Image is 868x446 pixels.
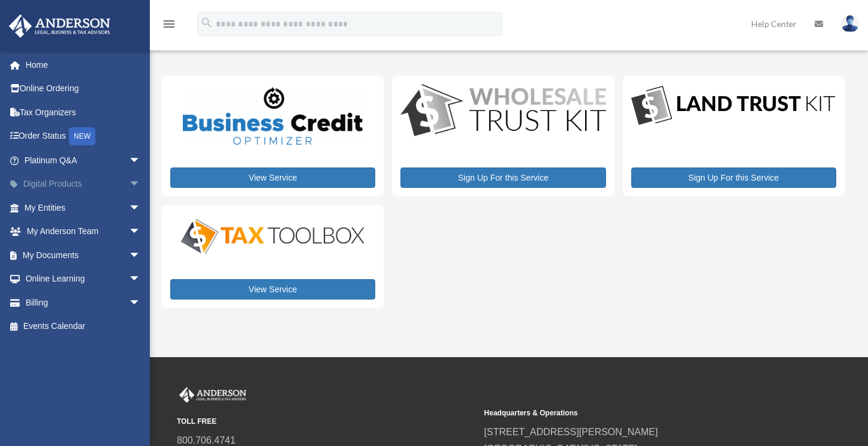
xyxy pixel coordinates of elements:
a: My Entitiesarrow_drop_down [8,196,159,220]
a: Platinum Q&Aarrow_drop_down [8,148,159,172]
a: 800.706.4741 [177,435,236,445]
a: Events Calendar [8,315,159,339]
span: arrow_drop_down [129,172,153,197]
img: WS-Trust-Kit-lgo-1.jpg [400,84,605,138]
a: Billingarrow_drop_down [8,291,159,315]
span: arrow_drop_down [129,148,153,173]
a: Sign Up For this Service [400,167,605,188]
a: Online Ordering [8,77,159,101]
a: My Documentsarrow_drop_down [8,243,159,267]
img: Anderson Advisors Platinum Portal [5,14,114,38]
a: menu [162,21,176,31]
span: arrow_drop_down [129,291,153,315]
a: View Service [170,279,375,300]
i: search [200,16,213,29]
a: Order StatusNEW [8,124,159,149]
div: NEW [69,127,95,145]
small: TOLL FREE [177,415,476,428]
span: arrow_drop_down [129,220,153,244]
a: My Anderson Teamarrow_drop_down [8,220,159,244]
a: Digital Productsarrow_drop_down [8,172,159,196]
a: Tax Organizers [8,100,159,124]
a: Online Learningarrow_drop_down [8,267,159,291]
span: arrow_drop_down [129,243,153,268]
img: LandTrust_lgo-1.jpg [631,84,835,128]
small: Headquarters & Operations [484,407,783,420]
a: View Service [170,167,375,188]
span: arrow_drop_down [129,267,153,292]
i: menu [162,17,176,31]
a: Sign Up For this Service [631,167,836,188]
a: Home [8,53,159,77]
span: arrow_drop_down [129,196,153,220]
img: Anderson Advisors Platinum Portal [177,387,249,403]
a: [STREET_ADDRESS][PERSON_NAME] [484,427,658,437]
img: User Pic [841,15,859,32]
